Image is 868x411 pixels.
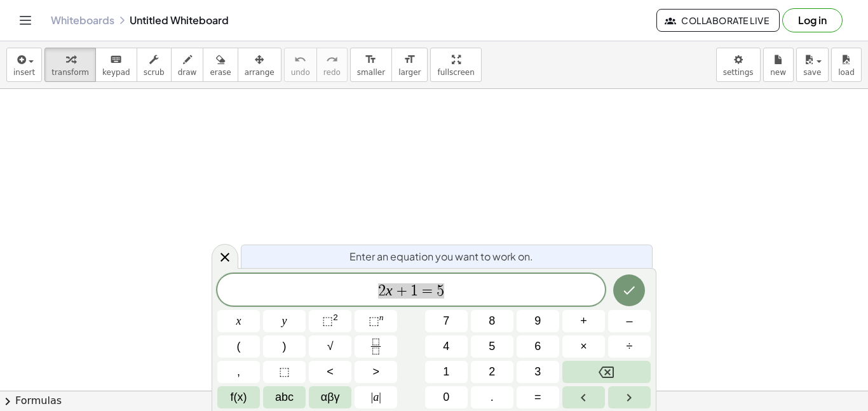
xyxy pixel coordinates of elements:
[95,48,137,82] button: keyboardkeypad
[327,363,334,381] span: <
[425,386,468,408] button: 0
[217,386,260,408] button: Functions
[284,48,317,82] button: undoundo
[349,249,533,264] span: Enter an equation you want to work on.
[443,389,449,406] span: 0
[275,389,294,406] span: abc
[437,283,444,299] span: 5
[323,68,341,77] span: redo
[237,338,241,355] span: (
[6,48,42,82] button: insert
[371,389,381,406] span: a
[489,313,495,330] span: 8
[627,338,633,355] span: ÷
[263,386,306,408] button: Alphabet
[371,391,374,403] span: |
[322,314,333,327] span: ⬚
[782,8,843,32] button: Log in
[137,48,172,82] button: scrub
[430,48,481,82] button: fullscreen
[425,335,468,358] button: 4
[309,361,351,383] button: Less than
[443,338,449,355] span: 4
[263,361,306,383] button: Placeholder
[517,361,559,383] button: 3
[13,68,35,77] span: insert
[231,389,247,406] span: f(x)
[831,48,862,82] button: load
[178,68,197,77] span: draw
[15,10,36,30] button: Toggle navigation
[294,52,306,67] i: undo
[237,363,240,381] span: ,
[369,314,379,327] span: ⬚
[403,52,416,67] i: format_size
[210,68,231,77] span: erase
[110,52,122,67] i: keyboard
[517,335,559,358] button: 6
[770,68,786,77] span: new
[238,48,281,82] button: arrange
[716,48,761,82] button: settings
[517,386,559,408] button: Equals
[217,310,260,332] button: x
[327,338,334,355] span: √
[667,15,769,26] span: Collaborate Live
[321,389,340,406] span: αβγ
[355,361,397,383] button: Greater than
[309,335,351,358] button: Square root
[309,310,351,332] button: Squared
[471,310,513,332] button: 8
[796,48,829,82] button: save
[372,363,379,381] span: >
[350,48,392,82] button: format_sizesmaller
[51,14,114,27] a: Whiteboards
[217,361,260,383] button: ,
[517,310,559,332] button: 9
[410,283,418,299] span: 1
[393,283,411,299] span: +
[534,363,541,381] span: 3
[236,313,241,330] span: x
[656,9,780,32] button: Collaborate Live
[391,48,428,82] button: format_sizelarger
[437,68,474,77] span: fullscreen
[333,313,338,322] sup: 2
[608,386,651,408] button: Right arrow
[613,274,645,306] button: Done
[723,68,754,77] span: settings
[144,68,165,77] span: scrub
[316,48,348,82] button: redoredo
[489,338,495,355] span: 5
[365,52,377,67] i: format_size
[763,48,794,82] button: new
[282,313,287,330] span: y
[386,282,393,299] var: x
[580,338,587,355] span: ×
[425,310,468,332] button: 7
[217,335,260,358] button: (
[245,68,275,77] span: arrange
[355,335,397,358] button: Fraction
[355,310,397,332] button: Superscript
[263,335,306,358] button: )
[491,389,494,406] span: .
[102,68,130,77] span: keypad
[357,68,385,77] span: smaller
[398,68,421,77] span: larger
[838,68,855,77] span: load
[326,52,338,67] i: redo
[378,283,386,299] span: 2
[355,386,397,408] button: Absolute value
[291,68,310,77] span: undo
[425,361,468,383] button: 1
[489,363,495,381] span: 2
[803,68,821,77] span: save
[44,48,96,82] button: transform
[562,361,651,383] button: Backspace
[443,313,449,330] span: 7
[309,386,351,408] button: Greek alphabet
[608,335,651,358] button: Divide
[379,313,384,322] sup: n
[626,313,632,330] span: –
